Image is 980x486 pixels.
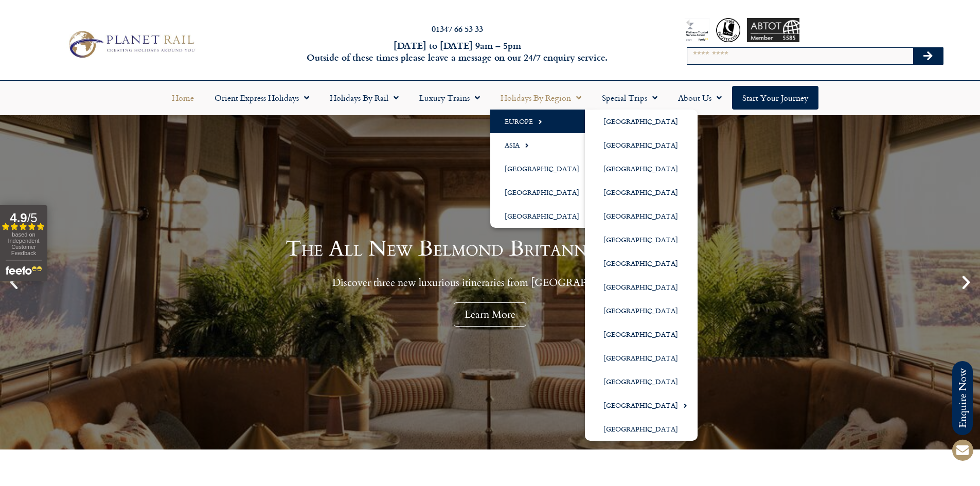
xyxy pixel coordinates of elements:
[668,86,732,110] a: About Us
[585,370,698,393] a: [GEOGRAPHIC_DATA]
[957,274,975,291] div: Next slide
[592,86,668,110] a: Special Trips
[490,204,599,228] a: [GEOGRAPHIC_DATA]
[585,393,698,417] a: [GEOGRAPHIC_DATA]
[585,251,698,275] a: [GEOGRAPHIC_DATA]
[286,276,695,289] p: Discover three new luxurious itineraries from [GEOGRAPHIC_DATA].
[585,417,698,441] a: [GEOGRAPHIC_DATA]
[585,181,698,204] a: [GEOGRAPHIC_DATA]
[319,86,409,110] a: Holidays by Rail
[409,86,490,110] a: Luxury Trains
[732,86,818,110] a: Start your Journey
[585,204,698,228] a: [GEOGRAPHIC_DATA]
[63,28,198,61] img: Planet Rail Train Holidays Logo
[585,322,698,346] a: [GEOGRAPHIC_DATA]
[490,133,599,157] a: Asia
[432,23,483,34] a: 01347 66 53 33
[490,86,592,110] a: Holidays by Region
[5,86,975,110] nav: Menu
[585,346,698,370] a: [GEOGRAPHIC_DATA]
[585,228,698,251] a: [GEOGRAPHIC_DATA]
[913,48,943,64] button: Search
[585,275,698,299] a: [GEOGRAPHIC_DATA]
[286,238,695,260] h1: The All New Belmond Britannic Explorer
[5,274,23,291] div: Previous slide
[585,157,698,181] a: [GEOGRAPHIC_DATA]
[490,157,599,181] a: [GEOGRAPHIC_DATA]
[585,299,698,322] a: [GEOGRAPHIC_DATA]
[585,110,698,441] ul: Europe
[264,40,651,64] h6: [DATE] to [DATE] 9am – 5pm Outside of these times please leave a message on our 24/7 enquiry serv...
[204,86,319,110] a: Orient Express Holidays
[162,86,204,110] a: Home
[585,110,698,133] a: [GEOGRAPHIC_DATA]
[585,133,698,157] a: [GEOGRAPHIC_DATA]
[490,110,599,133] a: Europe
[454,302,526,327] div: Learn More
[490,181,599,204] a: [GEOGRAPHIC_DATA]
